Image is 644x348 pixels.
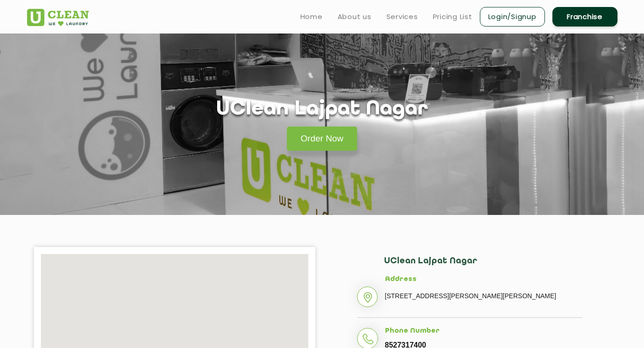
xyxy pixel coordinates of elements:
[433,11,472,22] a: Pricing List
[338,11,372,22] a: About us
[216,98,428,121] h1: UClean Lajpat Nagar
[300,11,323,22] a: Home
[385,327,583,335] h5: Phone Number
[386,11,418,22] a: Services
[385,289,583,303] p: [STREET_ADDRESS][PERSON_NAME][PERSON_NAME]
[480,7,545,27] a: Login/Signup
[552,7,617,27] a: Franchise
[385,275,583,284] h5: Address
[384,256,583,275] h2: UClean Lajpat Nagar
[287,127,358,151] a: Order Now
[27,9,89,26] img: UClean Laundry and Dry Cleaning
